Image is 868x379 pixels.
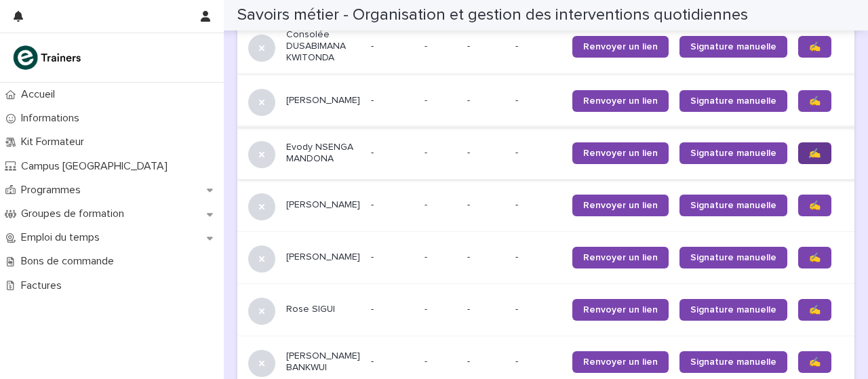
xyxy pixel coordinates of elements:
a: Renvoyer un lien [572,247,669,268]
font: ✍️ [809,253,821,262]
font: - [515,357,518,366]
font: - [371,252,374,262]
font: - [425,148,427,157]
font: Renvoyer un lien [583,253,658,262]
a: ✍️ [798,299,831,321]
font: - [467,96,470,105]
a: Renvoyer un lien [572,36,669,58]
font: - [425,357,427,366]
font: - [425,304,427,314]
font: [PERSON_NAME] [286,96,360,105]
font: Signature manuelle [690,148,776,158]
a: Signature manuelle [679,299,787,321]
a: Signature manuelle [679,351,787,373]
a: Signature manuelle [679,36,787,58]
font: Savoirs métier - Organisation et gestion des interventions quotidiennes [237,7,748,23]
font: - [515,304,518,314]
font: - [371,200,374,210]
font: Evody NSENGA MANDONA [286,142,356,163]
a: Signature manuelle [679,142,787,164]
a: Signature manuelle [679,247,787,268]
font: Informations [21,113,79,123]
font: Signature manuelle [690,201,776,210]
font: Signature manuelle [690,42,776,52]
a: ✍️ [798,195,831,216]
font: - [371,96,374,105]
font: [PERSON_NAME] [286,200,360,210]
font: - [515,148,518,157]
font: - [467,252,470,262]
font: ✍️ [809,96,821,106]
a: ✍️ [798,142,831,164]
font: Kit Formateur [21,136,84,147]
a: Renvoyer un lien [572,299,669,321]
a: Renvoyer un lien [572,351,669,373]
font: [PERSON_NAME] BANKWUI [286,351,363,372]
font: Factures [21,280,62,291]
font: [PERSON_NAME] [286,252,360,262]
font: Renvoyer un lien [583,148,658,158]
font: - [425,252,427,262]
a: Signature manuelle [679,90,787,112]
a: Renvoyer un lien [572,195,669,216]
font: - [515,41,518,51]
font: - [515,96,518,105]
img: K0CqGN7SDeD6s4JG8KQk [11,44,85,71]
font: Consolée DUSABIMANA KWITONDA [286,30,349,62]
a: ✍️ [798,351,831,373]
font: - [425,96,427,105]
a: ✍️ [798,90,831,112]
font: - [515,200,518,210]
font: Rose SIGUI [286,304,335,314]
font: Signature manuelle [690,305,776,315]
font: - [467,304,470,314]
font: Renvoyer un lien [583,42,658,52]
font: Renvoyer un lien [583,305,658,315]
a: ✍️ [798,36,831,58]
font: ✍️ [809,305,821,315]
font: Emploi du temps [21,232,100,243]
font: - [371,304,374,314]
a: Signature manuelle [679,195,787,216]
font: - [467,41,470,51]
font: Signature manuelle [690,96,776,106]
font: - [425,41,427,51]
a: ✍️ [798,247,831,268]
font: - [371,41,374,51]
font: - [371,357,374,366]
font: ✍️ [809,148,821,158]
font: Accueil [21,89,55,100]
a: Renvoyer un lien [572,90,669,112]
a: Renvoyer un lien [572,142,669,164]
font: Groupes de formation [21,208,124,219]
font: - [467,200,470,210]
font: Bons de commande [21,256,114,266]
font: - [515,252,518,262]
font: - [467,357,470,366]
font: - [467,148,470,157]
font: - [371,148,374,157]
font: Signature manuelle [690,253,776,262]
font: ✍️ [809,42,821,52]
font: Signature manuelle [690,357,776,367]
font: Renvoyer un lien [583,357,658,367]
font: Renvoyer un lien [583,201,658,210]
font: - [425,200,427,210]
font: Renvoyer un lien [583,96,658,106]
font: Programmes [21,184,81,195]
font: Campus [GEOGRAPHIC_DATA] [21,161,167,172]
font: ✍️ [809,201,821,210]
font: ✍️ [809,357,821,367]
